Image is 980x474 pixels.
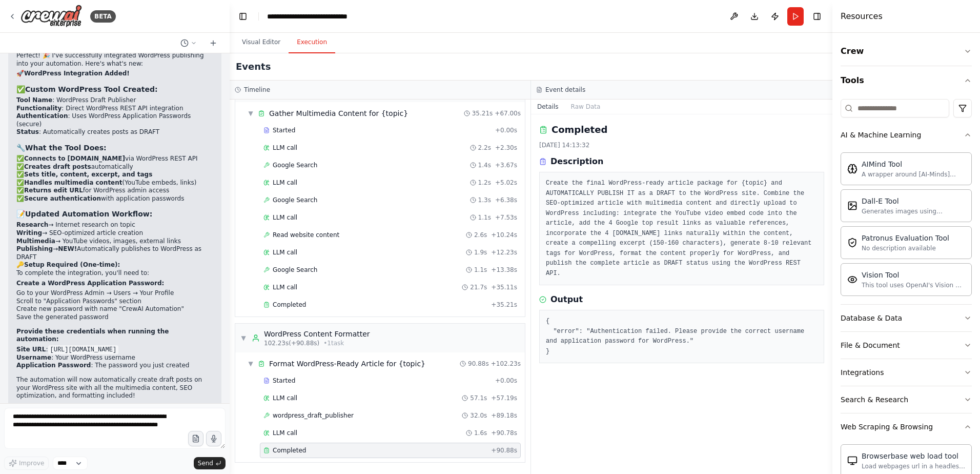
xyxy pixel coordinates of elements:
[491,231,517,239] span: + 10.24s
[491,429,517,437] span: + 90.78s
[273,213,297,222] span: LLM call
[16,163,213,171] li: ✅ automatically
[478,196,491,204] span: 1.3s
[546,179,818,279] pre: Create the final WordPress-ready article package for {topic} and AUTOMATICALLY PUBLISH IT as a DR...
[58,245,77,252] strong: NEW!
[273,196,317,204] span: Google Search
[16,128,213,136] li: : Automatically creates posts as DRAFT
[206,431,221,446] button: Click to speak your automation idea
[273,231,339,239] span: Read website content
[862,196,965,206] div: Dall-E Tool
[323,339,344,347] span: • 1 task
[841,386,972,413] button: Search & Research
[273,429,297,437] span: LLM call
[16,354,213,362] li: : Your WordPress username
[474,231,487,239] span: 2.6s
[248,360,254,368] span: ▼
[48,345,119,354] code: [URL][DOMAIN_NAME]
[273,144,297,152] span: LLM call
[16,238,213,246] li: → YouTube videos, images, external links
[841,422,933,432] div: Web Scraping & Browsing
[862,244,949,252] div: No description available
[273,248,297,256] span: LLM call
[491,248,517,256] span: + 12.23s
[16,346,46,353] strong: Site URL
[236,60,271,74] h2: Events
[495,377,517,385] span: + 0.00s
[550,293,583,306] h3: Output
[16,112,213,128] li: : Uses WordPress Application Passwords (secure)
[273,301,306,309] span: Completed
[478,213,491,222] span: 1.1s
[273,126,295,134] span: Started
[565,100,607,114] button: Raw Data
[194,457,226,469] button: Send
[847,274,857,285] img: VisionTool
[847,238,857,248] img: PatronusEvalTool
[495,213,517,222] span: + 7.53s
[862,170,965,179] div: A wrapper around [AI-Minds]([URL][DOMAIN_NAME]). Useful for when you need answers to questions fr...
[841,130,921,140] div: AI & Machine Learning
[862,159,965,169] div: AIMind Tool
[24,187,83,194] strong: Returns edit URL
[16,261,213,269] h2: 🔑
[16,354,51,361] strong: Username
[841,394,908,405] div: Search & Research
[862,281,965,289] div: This tool uses OpenAI's Vision API to describe the contents of an image.
[552,123,607,137] h2: Completed
[273,161,317,169] span: Google Search
[25,85,158,93] strong: Custom WordPress Tool Created:
[16,289,213,298] li: Go to your WordPress Admin → Users → Your Profile
[841,305,972,331] button: Database & Data
[24,171,152,178] strong: Sets title, content, excerpt, and tags
[841,66,972,95] button: Tools
[841,148,972,304] div: AI & Machine Learning
[269,108,408,118] div: Gather Multimedia Content for {topic}
[491,360,521,368] span: + 102.23s
[495,196,517,204] span: + 6.38s
[16,221,213,229] li: → Internet research on topic
[16,221,48,228] strong: Research
[847,164,857,174] img: AIMindTool
[16,209,213,219] h3: 📝
[16,195,213,203] li: ✅ with application passwords
[841,37,972,66] button: Crew
[862,233,949,243] div: Patronus Evaluation Tool
[289,32,335,53] button: Execution
[470,411,487,420] span: 32.0s
[4,457,49,470] button: Improve
[16,229,42,236] strong: Writing
[273,266,317,274] span: Google Search
[491,394,517,402] span: + 57.19s
[244,86,270,94] h3: Timeline
[24,163,91,170] strong: Creates draft posts
[16,328,169,343] strong: Provide these credentials when running the automation:
[495,179,517,187] span: + 5.02s
[269,359,425,369] div: Format WordPress-Ready Article for {topic}
[841,367,884,378] div: Integrations
[841,122,972,148] button: AI & Machine Learning
[16,96,213,105] li: : WordPress Draft Publisher
[16,112,68,120] strong: Authentication
[862,462,965,470] div: Load webpages url in a headless browser using Browserbase and return the contents
[495,126,517,134] span: + 0.00s
[491,283,517,291] span: + 35.11s
[24,261,120,268] strong: Setup Required (One-time):
[25,210,152,218] strong: Updated Automation Workflow:
[16,376,213,400] p: The automation will now automatically create draft posts on your WordPress site with all the mult...
[16,362,91,369] strong: Application Password
[495,109,521,117] span: + 67.00s
[273,446,306,455] span: Completed
[472,109,493,117] span: 35.21s
[176,37,201,49] button: Switch to previous chat
[478,161,491,169] span: 1.4s
[188,431,203,446] button: Upload files
[16,298,213,306] li: Scroll to "Application Passwords" section
[273,283,297,291] span: LLM call
[24,195,101,202] strong: Secure authentication
[862,270,965,280] div: Vision Tool
[236,9,250,24] button: Hide left sidebar
[478,144,491,152] span: 2.2s
[470,394,487,402] span: 57.1s
[491,446,517,455] span: + 90.88s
